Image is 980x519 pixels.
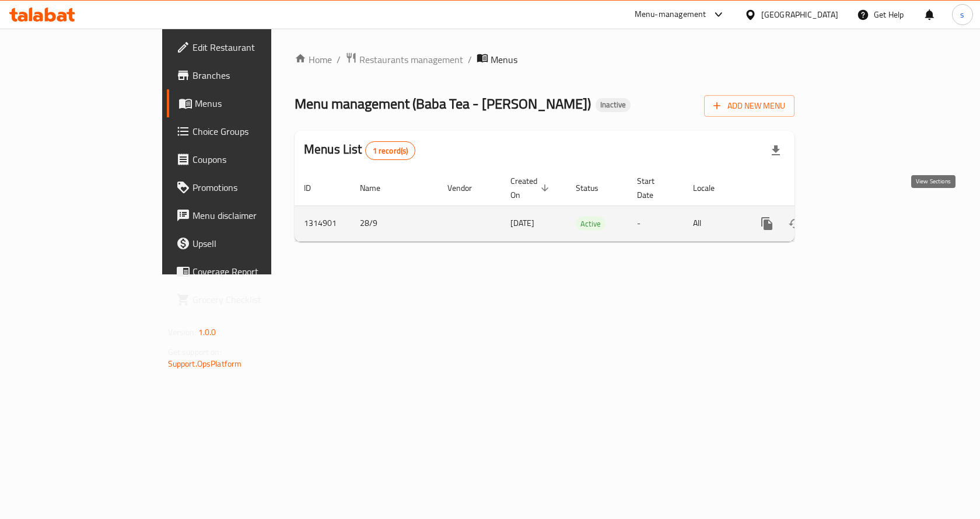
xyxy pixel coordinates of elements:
span: Restaurants management [359,53,463,67]
span: [DATE] [510,215,534,231]
a: Promotions [167,173,326,201]
a: Branches [167,61,326,89]
span: Upsell [192,236,317,250]
div: Inactive [596,98,631,112]
h2: Menus List [304,141,415,160]
a: Menu disclaimer [167,201,326,229]
span: Branches [192,68,317,82]
span: Start Date [637,174,670,202]
button: Change Status [781,210,809,238]
td: All [684,205,744,241]
a: Upsell [167,229,326,257]
span: 1 record(s) [366,145,415,156]
span: Name [360,181,395,195]
span: Locale [693,181,730,195]
span: Vendor [447,181,487,195]
span: Created On [510,174,552,202]
span: 1.0.0 [198,325,216,340]
span: Active [576,217,605,231]
span: Menus [491,53,517,67]
a: Support.OpsPlatform [168,356,242,371]
span: Add New Menu [713,99,785,113]
li: / [337,53,341,67]
span: Get support on: [168,344,222,360]
td: - [628,205,684,241]
td: 28/9 [351,205,438,241]
span: Coupons [192,152,317,166]
span: Promotions [192,180,317,194]
span: Menu disclaimer [192,208,317,222]
span: s [960,8,964,21]
a: Choice Groups [167,117,326,145]
div: Total records count [365,141,416,160]
span: Coverage Report [192,264,317,278]
a: Menus [167,89,326,117]
span: ID [304,181,326,195]
table: enhanced table [295,170,874,242]
a: Edit Restaurant [167,33,326,61]
a: Coverage Report [167,257,326,285]
div: Menu-management [635,8,706,22]
span: Status [576,181,614,195]
button: Add New Menu [704,95,794,117]
button: more [753,210,781,238]
li: / [468,53,472,67]
span: Menu management ( Baba Tea - [PERSON_NAME] ) [295,90,591,117]
div: [GEOGRAPHIC_DATA] [761,8,838,21]
a: Restaurants management [345,52,463,67]
nav: breadcrumb [295,52,794,67]
th: Actions [744,170,874,206]
span: Inactive [596,100,631,110]
a: Grocery Checklist [167,285,326,314]
span: Choice Groups [192,124,317,138]
a: Coupons [167,145,326,173]
span: Grocery Checklist [192,292,317,306]
span: Menus [195,96,317,110]
span: Edit Restaurant [192,40,317,54]
span: Version: [168,325,197,340]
